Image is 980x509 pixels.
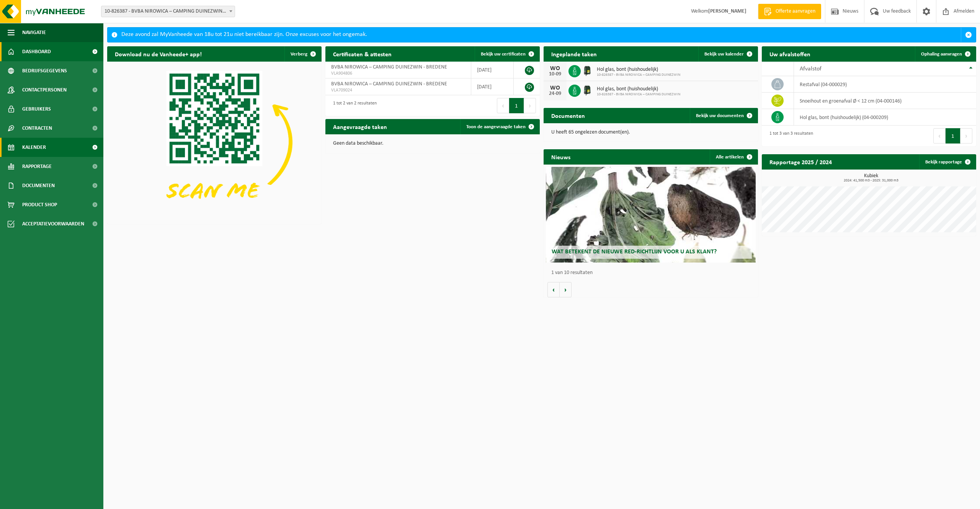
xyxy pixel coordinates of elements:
a: Bekijk rapportage [919,154,975,170]
div: 1 tot 3 van 3 resultaten [766,127,813,144]
p: Geen data beschikbaar. [333,141,532,146]
span: Documenten [22,176,55,195]
span: Bekijk uw certificaten [481,52,526,57]
span: Bekijk uw documenten [696,113,744,118]
a: Alle artikelen [710,149,757,165]
span: 10-826387 - BVBA NIROWICA – CAMPING DUINEZWIN [597,73,680,77]
span: VLA904806 [331,70,465,77]
span: Toon de aangevraagde taken [466,124,526,129]
span: Afvalstof [800,66,822,72]
a: Offerte aanvragen [758,4,821,19]
span: Bedrijfsgegevens [22,61,67,80]
img: Download de VHEPlus App [107,62,322,222]
td: hol glas, bont (huishoudelijk) (04-000209) [794,109,976,126]
img: CR-HR-1C-1000-PES-01 [581,64,594,77]
div: 10-09 [547,72,563,77]
h2: Certificaten & attesten [325,46,399,61]
h2: Download nu de Vanheede+ app! [107,46,209,61]
div: Deze avond zal MyVanheede van 18u tot 21u niet bereikbaar zijn. Onze excuses voor het ongemak. [121,28,961,42]
td: snoeihout en groenafval Ø < 12 cm (04-000146) [794,93,976,109]
span: Hol glas, bont (huishoudelijk) [597,67,680,73]
button: Next [960,128,972,144]
span: Gebruikers [22,100,51,119]
h2: Ingeplande taken [544,46,604,61]
a: Bekijk uw documenten [690,108,757,123]
a: Bekijk uw kalender [698,46,757,62]
strong: [PERSON_NAME] [708,8,746,14]
button: Verberg [284,46,321,62]
span: Offerte aanvragen [774,8,817,15]
button: 1 [946,128,960,144]
span: Bekijk uw kalender [704,52,744,57]
td: restafval (04-000029) [794,76,976,93]
div: WO [547,65,563,72]
span: VLA709024 [331,87,465,93]
h2: Rapportage 2025 / 2024 [762,154,840,169]
span: Ophaling aanvragen [921,52,962,57]
button: Volgende [560,282,572,297]
p: 1 van 10 resultaten [551,270,754,276]
h2: Aangevraagde taken [325,119,395,134]
button: 1 [509,98,524,113]
span: Kalender [22,138,46,157]
span: 2024: 41,500 m3 - 2025: 31,000 m3 [766,179,976,183]
td: [DATE] [471,78,514,95]
span: 10-826387 - BVBA NIROWICA – CAMPING DUINEZWIN - BREDENE [101,6,235,17]
a: Toon de aangevraagde taken [460,119,539,134]
span: Acceptatievoorwaarden [22,214,84,233]
span: Hol glas, bont (huishoudelijk) [597,86,680,92]
span: Rapportage [22,157,52,176]
span: 10-826387 - BVBA NIROWICA – CAMPING DUINEZWIN [597,92,680,97]
div: 24-09 [547,91,563,96]
p: U heeft 65 ongelezen document(en). [551,130,750,135]
span: Contactpersonen [22,80,67,100]
div: WO [547,85,563,91]
h3: Kubiek [766,173,976,183]
span: Product Shop [22,195,57,214]
span: BVBA NIROWICA – CAMPING DUINEZWIN - BREDENE [331,64,447,70]
span: Wat betekent de nieuwe RED-richtlijn voor u als klant? [552,249,717,255]
div: 1 tot 2 van 2 resultaten [329,97,377,114]
span: Contracten [22,119,52,138]
h2: Documenten [544,108,593,123]
a: Wat betekent de nieuwe RED-richtlijn voor u als klant? [546,167,756,263]
h2: Uw afvalstoffen [762,46,818,61]
span: 10-826387 - BVBA NIROWICA – CAMPING DUINEZWIN - BREDENE [101,6,235,17]
span: Dashboard [22,42,51,61]
td: [DATE] [471,62,514,78]
a: Ophaling aanvragen [915,46,975,62]
button: Previous [933,128,946,144]
span: BVBA NIROWICA – CAMPING DUINEZWIN - BREDENE [331,81,447,87]
button: Vorige [547,282,560,297]
span: Navigatie [22,23,46,42]
span: Verberg [291,52,307,57]
a: Bekijk uw certificaten [475,46,539,62]
button: Next [524,98,536,113]
h2: Nieuws [544,149,578,164]
button: Previous [497,98,509,113]
img: CR-HR-1C-1000-PES-01 [581,83,594,96]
